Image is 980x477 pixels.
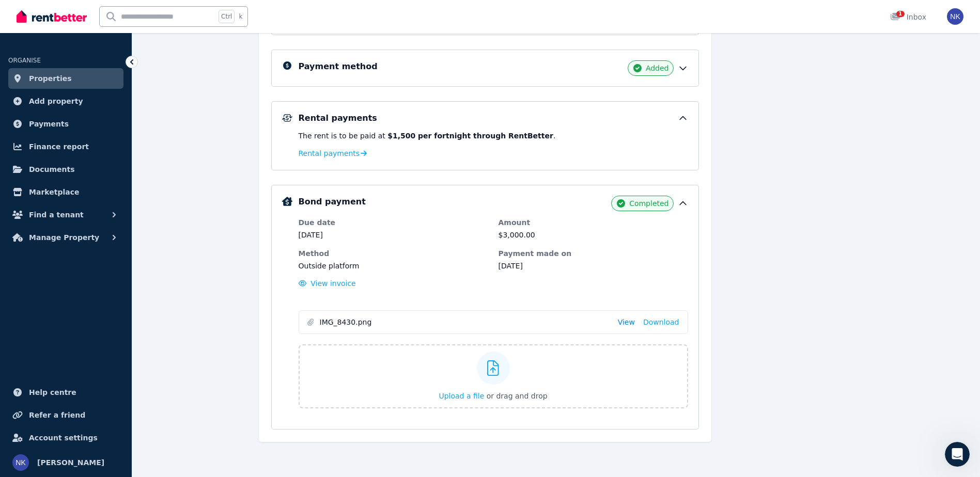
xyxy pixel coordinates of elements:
a: Download [643,317,679,327]
dt: Due date [299,217,488,228]
a: Documents [8,159,123,180]
div: Did this answer your question? [12,360,343,371]
button: View invoice [299,278,356,289]
div: Inbox [890,12,926,22]
span: [PERSON_NAME] [37,456,104,469]
span: Properties [29,72,72,85]
dd: [DATE] [499,261,688,271]
img: Nusret Kose [947,8,963,25]
a: View [618,317,635,327]
p: The rent is to be paid at . [299,131,688,141]
span: IMG_8430.png [320,317,610,327]
span: Manage Property [29,231,99,244]
button: Upload a file or drag and drop [439,391,547,401]
button: go back [7,4,26,24]
span: Documents [29,163,75,176]
span: Rental payments [299,148,360,158]
span: k [239,12,242,21]
a: Properties [8,68,123,89]
dt: Amount [499,217,688,228]
span: Add property [29,95,83,107]
img: RentBetter [17,9,87,24]
span: 😃 [197,370,212,391]
a: Help centre [8,382,123,403]
h5: Rental payments [299,112,377,124]
button: Find a tenant [8,204,123,225]
a: Marketplace [8,182,123,202]
span: Help centre [29,386,76,399]
div: Close [330,4,349,23]
span: disappointed reaction [137,370,164,391]
span: Find a tenant [29,209,84,221]
img: Bond Details [282,197,292,206]
img: Nusret Kose [12,454,29,471]
span: Refer a friend [29,409,85,421]
dt: Payment made on [499,248,688,259]
a: Open in help center [136,404,219,412]
h5: Payment method [299,60,378,73]
span: 1 [896,11,905,17]
iframe: Intercom live chat [945,442,970,467]
a: Account settings [8,427,123,448]
span: Ctrl [219,10,235,23]
a: Payments [8,114,123,134]
a: Finance report [8,136,123,157]
dd: [DATE] [299,230,488,240]
span: Completed [629,198,668,209]
span: 😞 [143,370,158,391]
img: Rental Payments [282,114,292,122]
span: neutral face reaction [164,370,191,391]
span: smiley reaction [191,370,218,391]
span: View invoice [310,279,356,288]
dd: $3,000.00 [499,230,688,240]
h5: Bond payment [299,196,366,208]
a: Refer a friend [8,405,123,425]
button: Collapse window [310,4,330,24]
button: Manage Property [8,227,123,248]
span: 😐 [170,370,185,391]
span: Marketplace [29,186,79,198]
span: Payments [29,118,69,130]
span: Finance report [29,140,89,153]
a: Rental payments [299,148,367,158]
dd: Outside platform [299,261,488,271]
a: Add property [8,91,123,112]
span: Upload a file [439,392,484,400]
span: Account settings [29,432,98,444]
b: $1,500 per fortnight through RentBetter [387,132,553,140]
span: ORGANISE [8,57,41,64]
dt: Method [299,248,488,259]
span: Added [646,63,669,73]
span: or drag and drop [487,392,548,400]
